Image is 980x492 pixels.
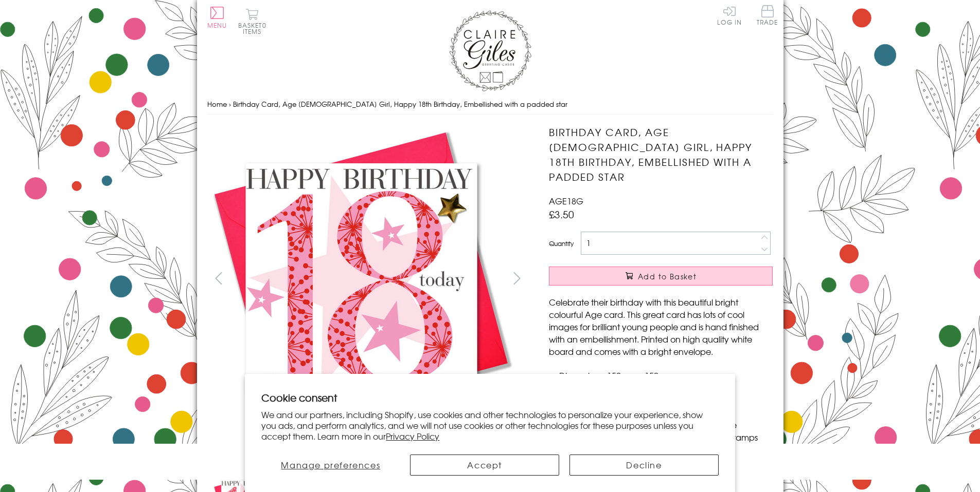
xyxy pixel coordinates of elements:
span: Birthday Card, Age [DEMOGRAPHIC_DATA] Girl, Happy 18th Birthday, Embellished with a padded star [233,99,567,109]
a: Trade [757,5,778,27]
button: Decline [569,455,719,476]
button: Accept [410,455,559,476]
span: AGE18G [549,195,583,207]
span: 0 items [243,21,266,36]
h2: Cookie consent [261,390,719,405]
a: Privacy Policy [386,430,439,442]
a: Home [207,99,227,109]
span: Manage preferences [281,459,380,471]
img: Claire Giles Greetings Cards [449,10,531,91]
button: Manage preferences [261,455,400,476]
span: › [229,99,231,109]
button: Add to Basket [549,267,773,286]
p: Celebrate their birthday with this beautiful bright colourful Age card. This great card has lots ... [549,296,773,357]
li: Dimensions: 150mm x 150mm [559,369,773,382]
a: Log In [717,5,742,25]
span: £3.50 [549,207,574,221]
button: Menu [207,7,227,28]
h1: Birthday Card, Age [DEMOGRAPHIC_DATA] Girl, Happy 18th Birthday, Embellished with a padded star [549,125,773,184]
button: next [505,267,528,290]
p: We and our partners, including Shopify, use cookies and other technologies to personalize your ex... [261,409,719,441]
img: Birthday Card, Age 18 Girl, Happy 18th Birthday, Embellished with a padded star [207,125,516,433]
span: Trade [757,5,778,25]
label: Quantity [549,239,574,248]
span: Menu [207,21,227,30]
button: Basket0 items [238,8,266,34]
nav: breadcrumbs [207,94,773,115]
button: prev [207,267,230,290]
span: Add to Basket [638,271,697,281]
